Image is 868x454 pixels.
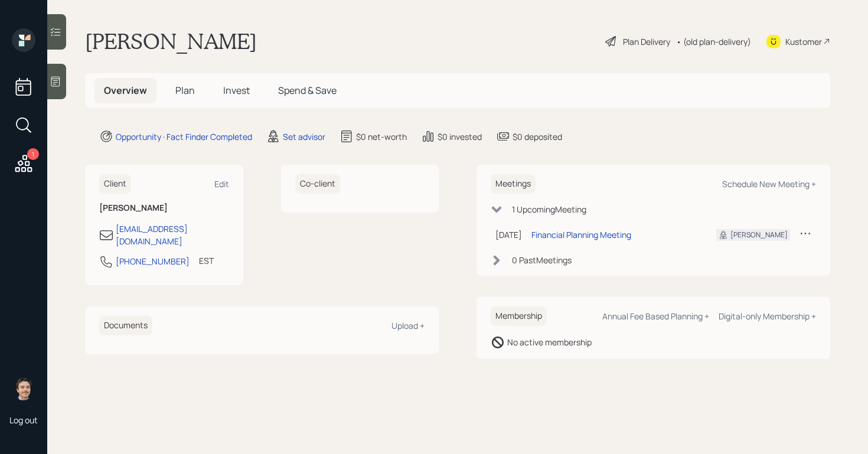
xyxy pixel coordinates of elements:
h6: Co-client [295,174,340,194]
h6: Documents [99,316,152,335]
div: Kustomer [785,35,822,48]
div: [DATE] [495,228,522,241]
div: Log out [9,414,38,426]
div: [PHONE_NUMBER] [116,255,190,267]
h6: [PERSON_NAME] [99,203,229,213]
div: Financial Planning Meeting [531,228,631,241]
div: $0 invested [438,130,482,143]
div: Set advisor [283,130,325,143]
div: 1 Upcoming Meeting [512,203,586,215]
div: EST [199,254,214,267]
h6: Client [99,174,131,194]
span: Invest [223,84,250,97]
div: Plan Delivery [623,35,670,48]
div: 1 [27,148,39,160]
div: [PERSON_NAME] [730,230,788,240]
div: Annual Fee Based Planning + [602,311,709,322]
div: $0 net-worth [356,130,407,143]
div: Digital-only Membership + [719,311,816,322]
img: robby-grisanti-headshot.png [12,377,35,400]
h6: Meetings [491,174,536,194]
h1: [PERSON_NAME] [85,28,257,54]
div: • (old plan-delivery) [676,35,751,48]
div: Upload + [391,320,425,331]
span: Plan [175,84,195,97]
span: Spend & Save [278,84,337,97]
div: [EMAIL_ADDRESS][DOMAIN_NAME] [116,223,229,247]
span: Overview [104,84,147,97]
div: Edit [214,178,229,190]
div: No active membership [507,336,592,348]
div: $0 deposited [513,130,562,143]
h6: Membership [491,306,547,326]
div: 0 Past Meeting s [512,254,572,266]
div: Schedule New Meeting + [722,178,816,190]
div: Opportunity · Fact Finder Completed [116,130,252,143]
